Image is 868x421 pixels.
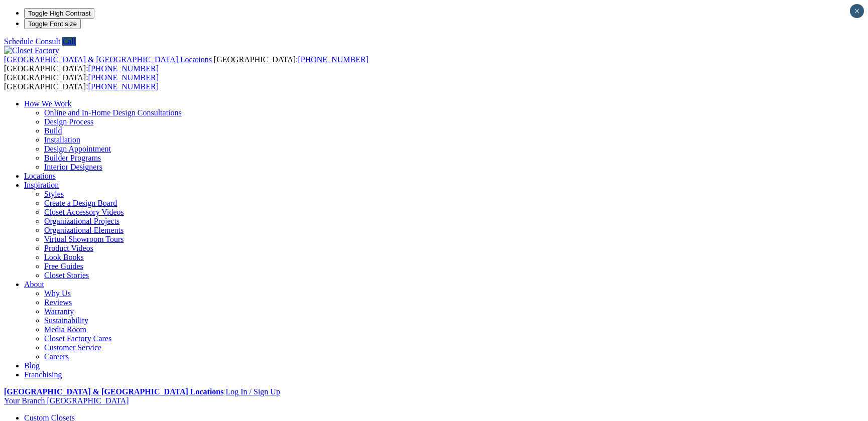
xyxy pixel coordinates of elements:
[62,37,76,46] a: Call
[4,55,214,64] a: [GEOGRAPHIC_DATA] & [GEOGRAPHIC_DATA] Locations
[28,20,77,28] span: Toggle Font size
[44,343,101,352] a: Customer Service
[44,253,84,261] a: Look Books
[88,64,159,73] a: [PHONE_NUMBER]
[24,8,94,19] button: Toggle High Contrast
[44,145,111,153] a: Design Appointment
[88,82,159,91] a: [PHONE_NUMBER]
[44,208,124,216] a: Closet Accessory Videos
[4,396,129,405] a: Your Branch [GEOGRAPHIC_DATA]
[44,217,119,225] a: Organizational Projects
[44,316,88,325] a: Sustainability
[850,4,864,18] button: Close
[44,235,124,243] a: Virtual Showroom Tours
[24,172,56,180] a: Locations
[88,73,159,82] a: [PHONE_NUMBER]
[24,19,81,29] button: Toggle Font size
[44,199,117,207] a: Create a Design Board
[24,280,44,289] a: About
[4,387,223,396] a: [GEOGRAPHIC_DATA] & [GEOGRAPHIC_DATA] Locations
[225,387,280,396] a: Log In / Sign Up
[44,135,80,144] a: Installation
[4,55,368,73] span: [GEOGRAPHIC_DATA]: [GEOGRAPHIC_DATA]:
[4,396,45,405] span: Your Branch
[24,370,62,379] a: Franchising
[44,352,69,361] a: Careers
[47,396,129,405] span: [GEOGRAPHIC_DATA]
[44,325,86,334] a: Media Room
[44,262,83,270] a: Free Guides
[24,181,59,189] a: Inspiration
[44,271,89,279] a: Closet Stories
[28,10,90,17] span: Toggle High Contrast
[44,298,72,307] a: Reviews
[44,117,93,126] a: Design Process
[44,154,101,162] a: Builder Programs
[44,126,62,135] a: Build
[298,55,368,64] a: [PHONE_NUMBER]
[4,55,212,64] span: [GEOGRAPHIC_DATA] & [GEOGRAPHIC_DATA] Locations
[4,37,60,46] a: Schedule Consult
[44,226,123,234] a: Organizational Elements
[44,289,71,298] a: Why Us
[4,73,159,91] span: [GEOGRAPHIC_DATA]: [GEOGRAPHIC_DATA]:
[24,361,40,370] a: Blog
[24,99,72,108] a: How We Work
[44,244,93,252] a: Product Videos
[44,163,102,171] a: Interior Designers
[44,108,182,117] a: Online and In-Home Design Consultations
[44,307,74,316] a: Warranty
[4,46,59,55] img: Closet Factory
[44,190,64,198] a: Styles
[44,334,111,343] a: Closet Factory Cares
